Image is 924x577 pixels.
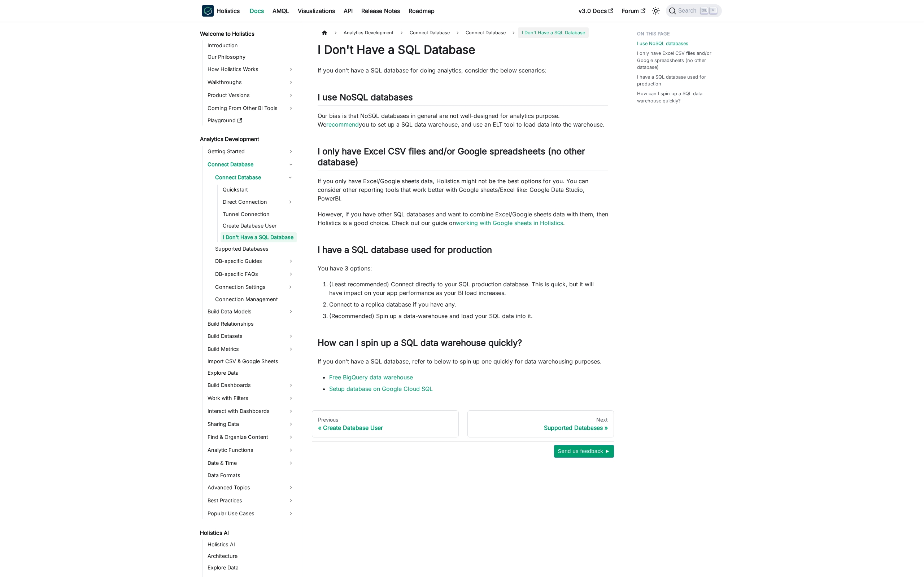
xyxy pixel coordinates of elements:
[474,417,608,423] div: Next
[221,209,297,219] a: Tunnel Connection
[406,27,453,38] span: Connect Database
[518,27,588,38] span: I Don't Have a SQL Database
[205,306,297,317] a: Build Data Models
[202,5,214,17] img: Holistics
[676,8,701,14] span: Search
[205,368,297,378] a: Explore Data
[554,445,614,457] button: Send us feedback ►
[318,338,608,351] h2: How can I spin up a SQL data warehouse quickly?
[284,281,297,293] button: Expand sidebar category 'Connection Settings'
[213,172,284,183] a: Connect Database
[318,177,608,203] p: If you only have Excel/Google sheets data, Holistics might not be the best options for you. You c...
[462,27,509,38] a: Connect Database
[618,5,650,17] a: Forum
[466,30,506,35] span: Connect Database
[198,29,297,39] a: Welcome to Holistics
[205,482,297,493] a: Advanced Topics
[205,508,297,519] a: Popular Use Cases
[312,410,614,438] nav: Docs pages
[318,27,331,38] a: Home page
[318,92,608,106] h2: I use NoSQL databases
[205,102,297,114] a: Coming From Other BI Tools
[329,385,433,392] a: Setup database on Google Cloud SQL
[205,379,297,391] a: Build Dashboards
[329,280,608,297] li: (Least recommended) Connect directly to your SQL production database. This is quick, but it will ...
[318,66,608,75] p: If you don't have a SQL database for doing analytics, consider the below scenarios:
[205,444,297,456] a: Analytic Functions
[318,27,608,38] nav: Breadcrumbs
[205,563,297,573] a: Explore Data
[467,410,614,438] a: NextSupported Databases
[329,300,608,309] li: Connect to a replica database if you have any.
[205,159,297,170] a: Connect Database
[205,392,297,404] a: Work with Filters
[268,5,293,17] a: AMQL
[318,146,608,171] h2: I only have Excel CSV files and/or Google spreadsheets (no other database)
[205,470,297,480] a: Data Formats
[205,52,297,62] a: Our Philosophy
[221,232,297,242] a: I Don't Have a SQL Database
[666,4,722,17] button: Search (Ctrl+K)
[318,111,608,129] p: Our bias is that NoSQL databases in general are not well-designed for analytics purpose. We you t...
[205,319,297,329] a: Build Relationships
[205,431,297,443] a: Find & Organize Content
[205,495,297,506] a: Best Practices
[318,245,608,258] h2: I have a SQL database used for production
[213,244,297,254] a: Supported Databases
[213,294,297,304] a: Connection Management
[637,74,718,87] a: I have a SQL database used for production
[221,221,297,231] a: Create Database User
[213,281,284,293] a: Connection Settings
[404,5,439,17] a: Roadmap
[221,196,284,208] a: Direct Connection
[318,43,608,57] h1: I Don't Have a SQL Database
[245,5,268,17] a: Docs
[205,356,297,366] a: Import CSV & Google Sheets
[357,5,404,17] a: Release Notes
[213,268,297,280] a: DB-specific FAQs
[329,374,413,381] a: Free BigQuery data warehouse
[205,146,297,157] a: Getting Started
[205,405,297,417] a: Interact with Dashboards
[205,551,297,561] a: Architecture
[558,446,610,456] span: Send us feedback ►
[205,539,297,550] a: Holistics AI
[213,255,297,267] a: DB-specific Guides
[339,5,357,17] a: API
[340,27,397,38] span: Analytics Development
[284,172,297,183] button: Collapse sidebar category 'Connect Database'
[205,343,297,355] a: Build Metrics
[318,264,608,273] p: You have 3 options:
[205,76,297,88] a: Walkthroughs
[637,90,718,104] a: How can I spin up a SQL data warehouse quickly?
[637,50,718,71] a: I only have Excel CSV files and/or Google spreadsheets (no other database)
[318,357,608,366] p: If you don't have a SQL database, refer to below to spin up one quickly for data warehousing purp...
[205,418,297,430] a: Sharing Data
[710,7,717,14] kbd: K
[205,40,297,50] a: Introduction
[205,89,297,101] a: Product Versions
[650,5,662,17] button: Switch between dark and light mode (currently light mode)
[326,121,359,128] a: recommend
[198,528,297,538] a: Holistics AI
[574,5,618,17] a: v3.0 Docs
[205,115,297,125] a: Playground
[293,5,339,17] a: Visualizations
[474,424,608,431] div: Supported Databases
[318,210,608,227] p: However, if you have other SQL databases and want to combine Excel/Google sheets data with them, ...
[312,410,459,438] a: PreviousCreate Database User
[318,417,453,423] div: Previous
[202,5,240,17] a: HolisticsHolistics
[217,6,240,15] b: Holistics
[198,134,297,144] a: Analytics Development
[205,330,297,342] a: Build Datasets
[205,63,297,75] a: How Holistics Works
[637,40,688,47] a: I use NoSQL databases
[195,22,303,577] nav: Docs sidebar
[318,424,453,431] div: Create Database User
[456,219,563,226] a: working with Google sheets in Holistics
[221,185,297,195] a: Quickstart
[205,457,297,469] a: Date & Time
[284,196,297,208] button: Expand sidebar category 'Direct Connection'
[329,312,608,320] li: (Recommended) Spin up a data-warehouse and load your SQL data into it.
